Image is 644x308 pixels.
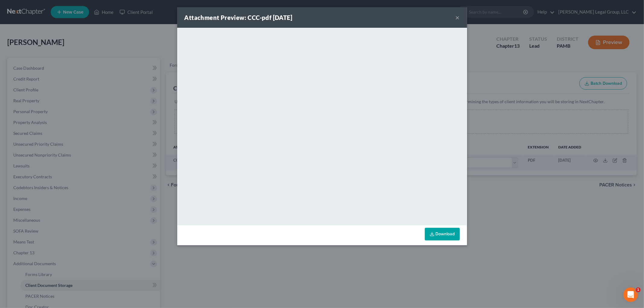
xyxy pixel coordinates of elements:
[425,228,460,240] a: Download
[636,287,641,292] span: 1
[623,287,638,302] iframe: Intercom live chat
[456,14,460,21] button: ×
[177,28,467,224] iframe: <object ng-attr-data='[URL][DOMAIN_NAME]' type='application/pdf' width='100%' height='650px'></ob...
[184,14,293,21] strong: Attachment Preview: CCC-pdf [DATE]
